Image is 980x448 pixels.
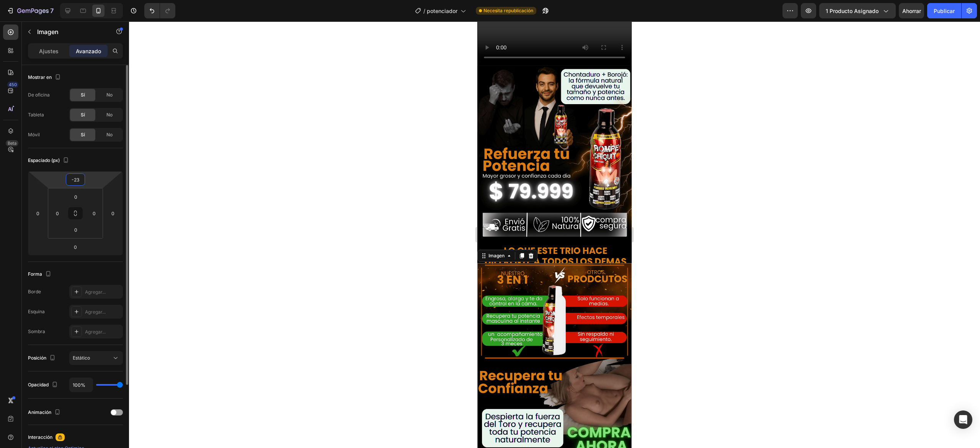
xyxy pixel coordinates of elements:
button: Ahorrar [899,3,924,18]
font: Tableta [28,112,44,118]
font: Avanzado [76,48,101,54]
font: Agregar... [85,309,106,315]
font: Mostrar en [28,74,52,80]
font: Sombra [28,329,45,334]
font: Estático [73,355,90,361]
font: Ahorrar [902,8,921,14]
font: Publicar [934,8,955,14]
button: Estático [69,351,123,365]
font: Necesita republicación [483,8,533,13]
input: 0 píxeles [68,224,83,235]
input: -23 [68,174,83,185]
input: 0 [107,208,119,219]
font: Esquina [28,309,45,314]
font: Espaciado (px) [28,157,60,163]
font: Borde [28,289,41,294]
font: Interacción [28,434,52,440]
input: 0 [68,241,83,253]
font: Forma [28,271,42,277]
font: De oficina [28,92,50,98]
font: Sí [81,92,85,98]
font: Ajustes [39,48,59,54]
button: 7 [3,3,57,18]
font: No [106,132,113,137]
font: / [423,8,425,14]
font: 450 [9,82,17,87]
font: Imagen [37,28,59,36]
iframe: Área de diseño [477,21,632,448]
font: Imagen [11,231,27,237]
div: Abrir Intercom Messenger [954,410,972,429]
input: 0 píxeles [68,191,83,203]
font: No [106,92,113,98]
font: Móvil [28,132,40,137]
font: 7 [50,7,54,15]
div: Deshacer/Rehacer [144,3,175,18]
input: 0 píxeles [88,208,100,219]
button: Publicar [927,3,961,18]
input: 0 [32,208,44,219]
font: No [106,112,113,118]
input: Auto [70,378,93,392]
font: Agregar... [85,329,106,335]
font: Sí [81,112,85,118]
font: 1 producto asignado [826,8,879,14]
font: Sí [81,132,85,137]
font: potenciador [427,8,457,14]
font: Agregar... [85,289,106,295]
button: 1 producto asignado [819,3,896,18]
font: Posición [28,355,46,361]
p: Imagen [37,27,102,36]
input: 0 píxeles [52,208,63,219]
font: Beta [8,141,16,146]
font: Opacidad [28,382,49,388]
font: Animación [28,409,51,415]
